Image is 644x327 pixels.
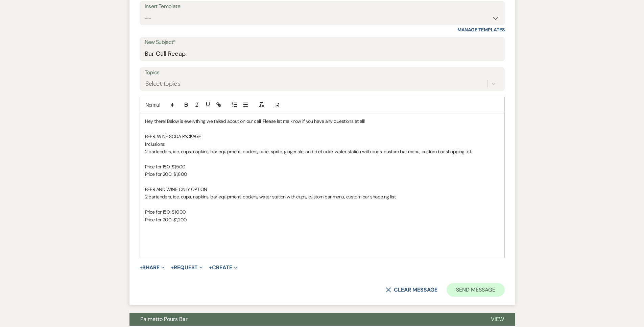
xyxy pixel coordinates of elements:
a: Manage Templates [457,27,505,33]
p: Hey there! Below is everything we talked about on our call. Please let me know if you have any qu... [145,117,499,125]
button: View [480,313,515,326]
span: Palmetto Pours Bar [140,316,188,323]
button: Request [171,265,203,270]
p: 2 bartenders, ice, cups, napkins, bar equipment, coolers, coke, sprite, ginger ale, and diet coke... [145,148,499,155]
span: + [209,265,212,270]
p: BEER AND WINE ONLY OPTION [145,186,499,193]
button: Clear message [386,287,437,293]
p: Price for 150: $1,000 [145,208,499,216]
div: Insert Template [145,2,500,11]
p: Price for 150: $1,500 [145,163,499,170]
p: Price for 200: $1,200 [145,216,499,223]
label: New Subject* [145,37,500,47]
button: Send Message [447,283,504,297]
p: Price for 200: $1,800 [145,170,499,178]
p: BEER, WINE SODA PACKAGE [145,133,499,140]
button: Create [209,265,237,270]
div: Select topics [145,79,181,88]
button: Palmetto Pours Bar [129,313,480,326]
p: Inclusions: [145,140,499,148]
span: + [140,265,143,270]
span: View [491,316,504,323]
label: Topics [145,68,500,78]
p: 2 bartenders, ice, cups, napkins, bar equipment, coolers, water station with cups, custom bar men... [145,193,499,200]
span: + [171,265,174,270]
button: Share [140,265,165,270]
